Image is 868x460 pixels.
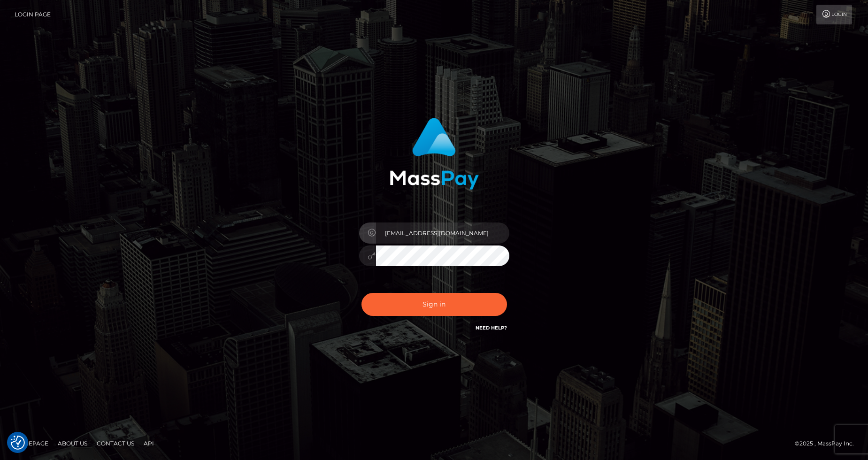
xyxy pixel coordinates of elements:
[15,5,51,24] a: Login Page
[93,436,138,451] a: Contact Us
[376,222,509,244] input: Username...
[11,436,25,450] button: Consent Preferences
[140,436,158,451] a: API
[54,436,91,451] a: About Us
[390,118,479,190] img: MassPay Login
[816,5,852,24] a: Login
[795,438,861,449] div: © 2025 , MassPay Inc.
[11,436,25,450] img: Revisit consent button
[361,293,507,316] button: Sign in
[476,325,507,331] a: Need Help?
[10,436,52,451] a: Homepage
